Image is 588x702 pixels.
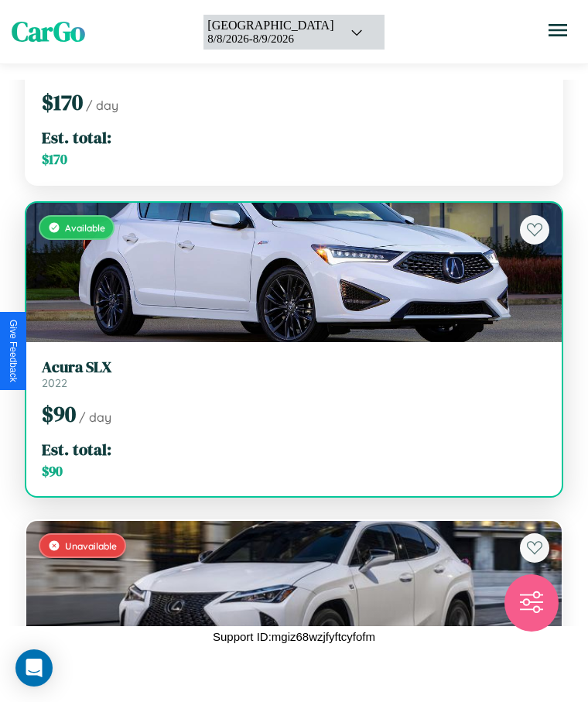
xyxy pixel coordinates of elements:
span: $ 170 [42,87,83,117]
span: CarGo [12,13,85,50]
span: Est. total: [42,438,111,461]
span: / day [79,409,111,425]
span: $ 90 [42,399,76,429]
h3: Acura SLX [42,358,546,376]
span: / day [86,98,118,113]
div: 8 / 8 / 2026 - 8 / 9 / 2026 [207,33,333,46]
span: $ 170 [42,150,67,169]
div: Give Feedback [8,320,19,382]
p: Support ID: mgiz68wzjfyftcyfofm [213,626,375,647]
span: Available [65,222,105,234]
a: Acura SLX2022 [42,358,546,390]
span: Unavailable [65,540,117,552]
span: $ 90 [42,462,63,481]
div: Open Intercom Messenger [15,649,53,687]
span: Est. total: [42,126,111,149]
div: [GEOGRAPHIC_DATA] [207,19,333,33]
span: 2022 [42,376,67,390]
